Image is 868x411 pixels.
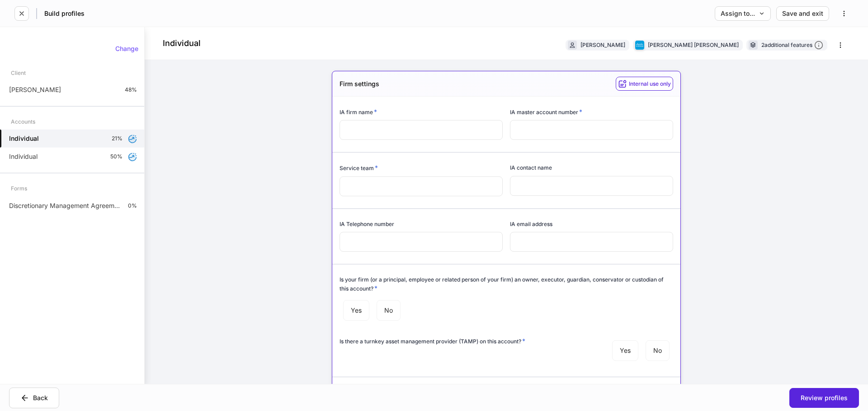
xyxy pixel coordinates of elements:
[11,180,27,196] div: Forms
[9,388,59,408] button: Back
[110,153,123,160] p: 50%
[109,42,144,56] button: Change
[340,79,379,88] h5: Firm settings
[9,201,121,210] p: Discretionary Management Agreement - FI Products
[128,202,137,209] p: 0%
[510,220,552,228] h6: IA email address
[510,107,582,116] h6: IA master account number
[9,134,39,143] h5: Individual
[340,275,673,293] h6: Is your firm (or a principal, employee or related person of your firm) an owner, executor, guardi...
[776,6,829,21] button: Save and exit
[340,220,394,228] h6: IA Telephone number
[11,114,35,129] div: Accounts
[510,163,552,172] h6: IA contact name
[163,38,201,49] h4: Individual
[721,10,765,17] div: Assign to...
[9,85,61,94] p: [PERSON_NAME]
[112,135,123,142] p: 21%
[11,65,26,81] div: Client
[340,107,377,116] h6: IA firm name
[340,163,378,172] h6: Service team
[125,86,137,93] p: 48%
[9,152,38,161] p: Individual
[648,41,739,49] div: [PERSON_NAME] [PERSON_NAME]
[715,6,771,21] button: Assign to...
[44,9,85,18] h5: Build profiles
[629,79,671,88] h6: Internal use only
[580,41,625,49] div: [PERSON_NAME]
[340,337,525,346] h6: Is there a turnkey asset management provider (TAMP) on this account?
[789,388,859,408] button: Review profiles
[635,41,644,50] img: charles-schwab-BFYFdbvS.png
[20,393,48,402] div: Back
[801,395,848,401] div: Review profiles
[761,41,823,50] div: 2 additional features
[782,10,823,17] div: Save and exit
[115,46,138,52] div: Change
